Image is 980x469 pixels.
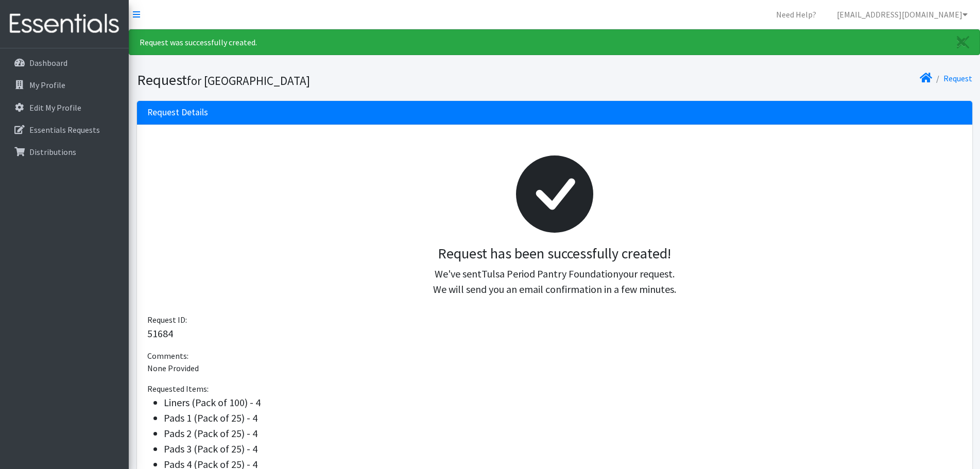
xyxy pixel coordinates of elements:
[4,119,125,140] a: Essentials Requests
[29,102,81,113] p: Edit My Profile
[29,58,67,68] p: Dashboard
[156,266,954,297] p: We've sent your request. We will send you an email confirmation in a few minutes.
[29,147,76,157] p: Distributions
[4,75,125,95] a: My Profile
[482,267,618,280] span: Tulsa Period Pantry Foundation
[156,245,954,263] h3: Request has been successfully created!
[4,142,125,162] a: Distributions
[943,73,972,83] a: Request
[164,441,962,457] li: Pads 3 (Pack of 25) - 4
[4,97,125,118] a: Edit My Profile
[29,80,65,90] p: My Profile
[147,363,199,373] span: None Provided
[137,71,551,89] h1: Request
[147,351,188,361] span: Comments:
[4,7,125,41] img: HumanEssentials
[947,30,979,55] a: Close
[147,315,187,325] span: Request ID:
[164,395,962,410] li: Liners (Pack of 100) - 4
[164,426,962,441] li: Pads 2 (Pack of 25) - 4
[29,125,100,135] p: Essentials Requests
[187,73,310,88] small: for [GEOGRAPHIC_DATA]
[4,53,125,73] a: Dashboard
[147,384,209,394] span: Requested Items:
[829,4,976,25] a: [EMAIL_ADDRESS][DOMAIN_NAME]
[147,107,208,118] h3: Request Details
[129,29,980,55] div: Request was successfully created.
[768,4,824,25] a: Need Help?
[147,326,962,341] p: 51684
[164,410,962,426] li: Pads 1 (Pack of 25) - 4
